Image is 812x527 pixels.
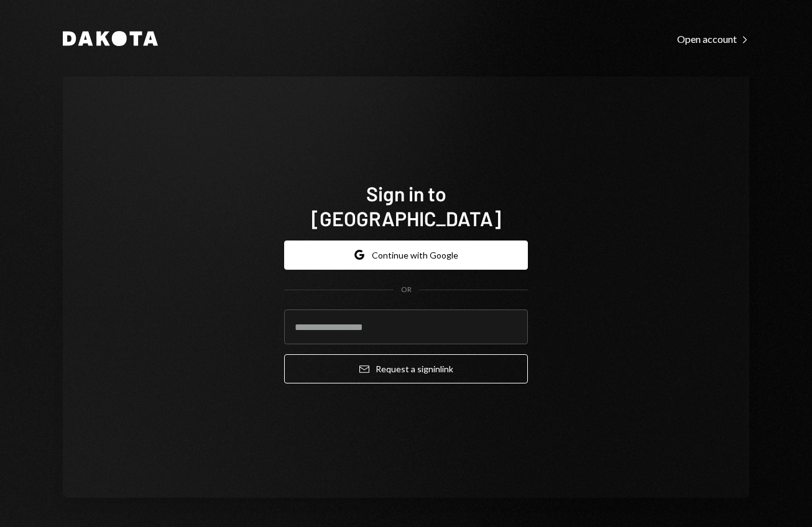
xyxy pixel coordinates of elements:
button: Continue with Google [284,241,528,270]
button: Request a signinlink [284,354,528,383]
h1: Sign in to [GEOGRAPHIC_DATA] [284,181,528,231]
div: OR [401,285,412,295]
div: Open account [677,33,749,45]
a: Open account [677,32,749,45]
